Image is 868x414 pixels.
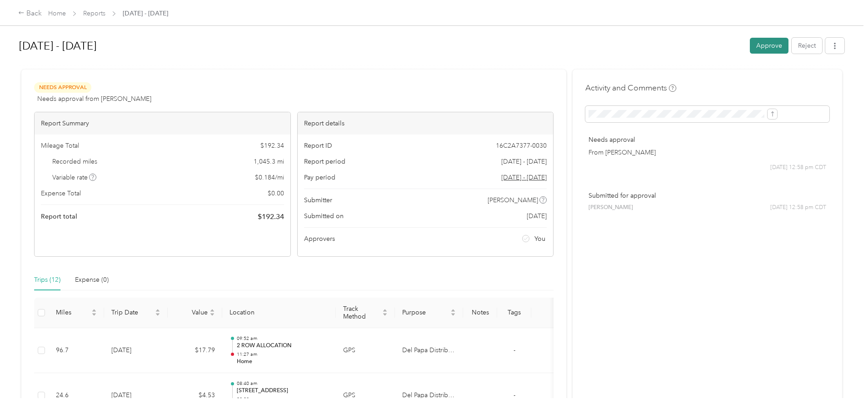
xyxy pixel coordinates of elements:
[52,157,97,166] span: Recorded miles
[237,342,329,350] p: 2 ROW ALLOCATION
[514,391,515,399] span: -
[104,328,168,374] td: [DATE]
[210,308,215,313] span: caret-up
[463,298,497,328] th: Notes
[255,173,284,182] span: $ 0.184 / mi
[237,387,329,395] p: [STREET_ADDRESS]
[304,211,344,221] span: Submitted on
[237,380,329,387] p: 08:40 am
[501,157,547,166] span: [DATE] - [DATE]
[123,9,168,18] span: [DATE] - [DATE]
[52,173,97,182] span: Variable rate
[75,275,109,285] div: Expense (0)
[527,211,547,221] span: [DATE]
[237,351,329,358] p: 11:27 am
[104,298,168,328] th: Trip Date
[18,8,42,19] div: Back
[41,189,81,198] span: Expense Total
[168,298,222,328] th: Value
[304,234,335,244] span: Approvers
[534,234,545,244] span: You
[450,312,456,317] span: caret-down
[111,309,153,316] span: Trip Date
[336,298,395,328] th: Track Method
[35,112,290,135] div: Report Summary
[770,204,826,212] span: [DATE] 12:58 pm CDT
[48,10,66,17] a: Home
[49,328,104,374] td: 96.7
[402,309,449,316] span: Purpose
[488,195,538,205] span: [PERSON_NAME]
[175,309,208,316] span: Value
[254,157,284,166] span: 1,045.3 mi
[91,308,97,313] span: caret-up
[237,358,329,366] p: Home
[589,191,826,200] p: Submitted for approval
[497,298,531,328] th: Tags
[589,204,633,212] span: [PERSON_NAME]
[589,135,826,145] p: Needs approval
[450,308,456,313] span: caret-up
[750,38,788,54] button: Approve
[268,189,284,198] span: $ 0.00
[514,346,515,354] span: -
[210,312,215,317] span: caret-down
[155,308,160,313] span: caret-up
[589,148,826,157] p: From [PERSON_NAME]
[37,94,151,104] span: Needs approval from [PERSON_NAME]
[41,141,79,150] span: Mileage Total
[817,363,868,414] iframe: Everlance-gr Chat Button Frame
[343,305,380,320] span: Track Method
[155,312,160,317] span: caret-down
[382,312,388,317] span: caret-down
[168,328,222,374] td: $17.79
[260,141,284,150] span: $ 192.34
[222,298,336,328] th: Location
[258,211,284,222] span: $ 192.34
[304,141,332,150] span: Report ID
[304,173,335,182] span: Pay period
[56,309,90,316] span: Miles
[304,157,345,166] span: Report period
[237,335,329,342] p: 09:52 am
[83,10,105,17] a: Reports
[34,82,91,93] span: Needs Approval
[395,328,463,374] td: Del Papa Distributing
[770,164,826,172] span: [DATE] 12:58 pm CDT
[501,173,547,182] span: Go to pay period
[382,308,388,313] span: caret-up
[19,35,743,57] h1: Aug 1 - 31, 2025
[496,141,547,150] span: 16C2A7377-0030
[585,82,676,94] h4: Activity and Comments
[298,112,554,135] div: Report details
[395,298,463,328] th: Purpose
[237,396,329,403] p: 09:09 am
[41,212,77,221] span: Report total
[336,328,395,374] td: GPS
[792,38,822,54] button: Reject
[91,312,97,317] span: caret-down
[49,298,104,328] th: Miles
[304,195,332,205] span: Submitter
[34,275,60,285] div: Trips (12)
